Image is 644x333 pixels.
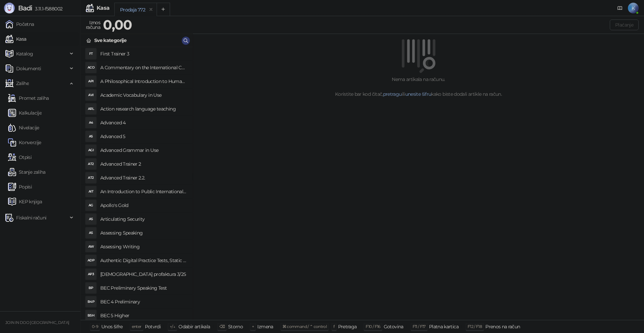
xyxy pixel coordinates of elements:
div: B4P [86,296,96,307]
div: Storno [228,322,243,331]
div: Iznos računa [85,18,102,32]
span: F12 / F18 [468,324,482,329]
div: A4 [86,117,96,128]
strong: 0,00 [103,16,132,33]
h4: Academic Vocabulary in Use [100,90,187,100]
div: Sve kategorije [94,37,126,44]
a: Konverzije [8,136,41,149]
div: ACO [86,62,96,73]
div: FT [86,48,96,59]
span: ⌘ command / ⌃ control [282,324,327,329]
div: Gotovina [384,322,404,331]
a: pretragu [383,91,402,97]
h4: Advanced 4 [100,117,187,128]
div: ARL [86,103,96,114]
div: AG [86,200,96,211]
div: AP3 [86,269,96,280]
span: Fiskalni računi [16,211,46,224]
h4: A Philosophical Introduction to Human Rights [100,76,187,87]
span: Dokumenti [16,62,41,75]
div: Prenos na račun [485,322,520,331]
div: Potvrdi [145,322,161,331]
a: Početna [5,17,34,31]
div: AT2 [86,159,96,169]
span: F10 / F16 [366,324,380,329]
h4: BEC 5 Higher [100,310,187,321]
h4: An Introduction to Public International Law [100,186,187,197]
div: B5H [86,310,96,321]
div: BP [86,283,96,293]
span: F11 / F17 [413,324,426,329]
h4: Advanced 5 [100,131,187,142]
a: Nivelacije [8,121,39,134]
a: Kalkulacije [8,106,42,120]
div: Prodaja 772 [120,6,145,13]
a: unesite šifru [405,91,431,97]
a: KEP knjiga [8,195,42,208]
button: Add tab [157,3,170,16]
span: 0-9 [92,324,98,329]
div: Platna kartica [429,322,459,331]
a: Kasa [5,32,26,46]
small: JOIN IN DOO [GEOGRAPHIC_DATA] [5,320,69,325]
div: AIT [86,186,96,197]
button: remove [147,7,155,12]
h4: Advanced Trainer 2.2. [100,172,187,183]
h4: Action research language teaching [100,103,187,114]
a: Dokumentacija [614,3,625,13]
h4: Assessing Writing [100,241,187,252]
h4: Assessing Speaking [100,227,187,238]
div: ADP [86,255,96,266]
span: ⌫ [219,324,225,329]
h4: Apollo's Gold [100,200,187,211]
div: A5 [86,131,96,142]
div: Pretraga [338,322,357,331]
span: enter [132,324,142,329]
span: f [333,324,334,329]
h4: [DEMOGRAPHIC_DATA] profaktura 3/25 [100,269,187,280]
div: AT2 [86,172,96,183]
div: Kasa [97,5,109,11]
div: Izmena [257,322,273,331]
span: Zalihe [16,77,29,90]
div: Unos šifre [101,322,123,331]
div: API [86,76,96,87]
div: AS [86,227,96,238]
h4: Advanced Grammar in Use [100,145,187,156]
span: 3.11.1-f588002 [32,6,62,12]
span: + [252,324,254,329]
h4: A Commentary on the International Convent on Civil and Political Rights [100,62,187,73]
div: AVI [86,90,96,100]
span: Badi [18,4,32,12]
button: Plaćanje [610,19,639,30]
h4: First Trainer 3 [100,48,187,59]
div: Nema artikala na računu. Koristite bar kod čitač, ili kako biste dodali artikle na račun. [201,76,636,98]
a: Stanje zaliha [8,165,46,179]
img: Logo [4,3,15,13]
h4: Articulating Security [100,214,187,224]
span: ↑/↓ [170,324,175,329]
div: AS [86,214,96,224]
span: K [628,3,639,13]
h4: Advanced Trainer 2 [100,159,187,169]
a: Otpisi [8,151,32,164]
h4: BEC Preliminary Speaking Test [100,283,187,293]
div: AW [86,241,96,252]
div: Odabir artikala [178,322,210,331]
h4: Authentic Digital Practice Tests, Static online 1ed [100,255,187,266]
div: grid [81,47,193,320]
span: Katalog [16,47,33,60]
h4: BEC 4 Preliminary [100,296,187,307]
a: Promet zaliha [8,91,49,105]
div: AGI [86,145,96,156]
a: Popisi [8,180,32,194]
